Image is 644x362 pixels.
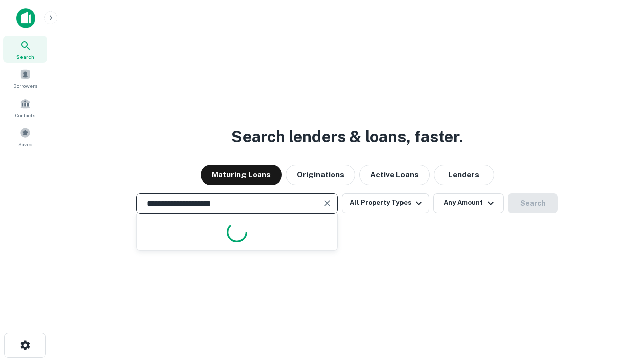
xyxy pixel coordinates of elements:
[342,193,429,213] button: All Property Types
[3,36,47,63] a: Search
[16,8,35,28] img: capitalize-icon.png
[286,165,355,185] button: Originations
[15,111,35,119] span: Contacts
[3,123,47,150] a: Saved
[359,165,430,185] button: Active Loans
[320,196,334,210] button: Clear
[433,193,504,213] button: Any Amount
[434,165,494,185] button: Lenders
[18,140,33,148] span: Saved
[594,282,644,330] iframe: Chat Widget
[201,165,282,185] button: Maturing Loans
[3,65,47,92] a: Borrowers
[13,82,37,90] span: Borrowers
[16,53,34,61] span: Search
[231,125,463,149] h3: Search lenders & loans, faster.
[3,94,47,121] a: Contacts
